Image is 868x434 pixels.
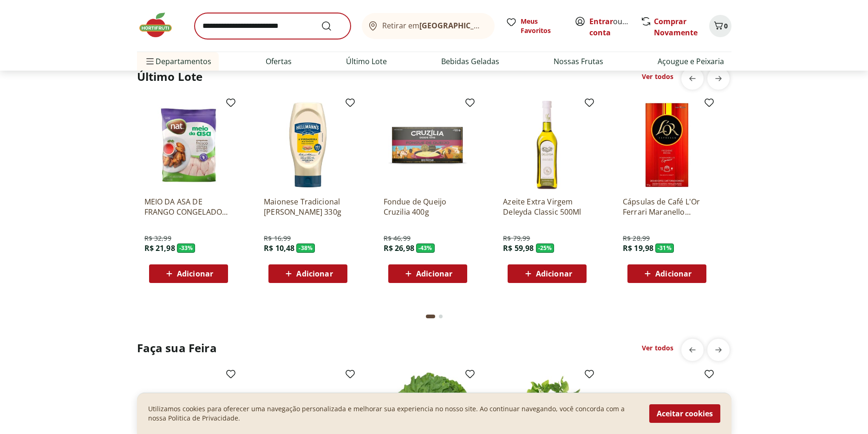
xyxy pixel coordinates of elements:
[589,16,613,26] a: Entrar
[536,270,572,277] span: Adicionar
[627,264,706,283] button: Adicionar
[536,243,555,253] span: - 25 %
[137,341,217,355] h2: Faça sua Feira
[589,16,631,38] span: ou
[177,243,196,253] span: - 33 %
[264,101,352,189] img: Maionese Tradicional Hellmann's 330g
[137,11,183,39] img: Hortifruti
[707,339,730,361] button: next
[296,243,315,253] span: - 38 %
[503,101,591,189] img: Azeite Extra Virgem Deleyda Classic 500Ml
[144,101,233,189] img: MEIO DA ASA DE FRANGO CONGELADO NAT 1KG
[144,50,156,72] button: Menu
[654,16,698,38] a: Comprar Novamente
[424,305,437,328] button: Current page from fs-carousel
[419,20,576,31] b: [GEOGRAPHIC_DATA]/[GEOGRAPHIC_DATA]
[589,16,640,38] a: Criar conta
[137,69,203,84] h2: Último Lote
[362,13,495,39] button: Retirar em[GEOGRAPHIC_DATA]/[GEOGRAPHIC_DATA]
[296,270,333,277] span: Adicionar
[148,404,638,423] p: Utilizamos cookies para oferecer uma navegação personalizada e melhorar sua experiencia no nosso ...
[384,101,472,189] img: Fondue de Queijo Cruzilia 400g
[655,270,692,277] span: Adicionar
[642,343,673,353] a: Ver todos
[384,197,472,217] a: Fondue de Queijo Cruzilia 400g
[416,243,435,253] span: - 43 %
[623,243,653,253] span: R$ 19,98
[649,404,720,423] button: Aceitar cookies
[144,243,175,253] span: R$ 21,98
[623,101,711,189] img: Cápsulas de Café L'Or Ferrari Maranello Espresso com 10 Unidades
[264,197,352,217] a: Maionese Tradicional [PERSON_NAME] 330g
[384,234,411,243] span: R$ 46,99
[623,234,650,243] span: R$ 28,99
[642,72,673,81] a: Ver todos
[707,67,730,90] button: next
[388,264,467,283] button: Adicionar
[264,243,294,253] span: R$ 10,48
[195,13,351,39] input: search
[144,50,211,72] span: Departamentos
[658,56,724,67] a: Açougue e Peixaria
[437,305,444,328] button: Go to page 2 from fs-carousel
[268,264,347,283] button: Adicionar
[508,264,587,283] button: Adicionar
[264,234,291,243] span: R$ 16,99
[554,56,603,67] a: Nossas Frutas
[724,21,728,30] span: 0
[441,56,499,67] a: Bebidas Geladas
[177,270,213,277] span: Adicionar
[321,20,343,32] button: Submit Search
[346,56,387,67] a: Último Lote
[416,270,452,277] span: Adicionar
[681,339,704,361] button: previous
[655,243,674,253] span: - 31 %
[144,234,171,243] span: R$ 32,99
[521,17,563,35] span: Meus Favoritos
[503,197,591,217] a: Azeite Extra Virgem Deleyda Classic 500Ml
[681,67,704,90] button: previous
[623,197,711,217] a: Cápsulas de Café L'Or Ferrari Maranello Espresso com 10 Unidades
[503,234,530,243] span: R$ 79,99
[709,15,731,37] button: Carrinho
[506,17,563,35] a: Meus Favoritos
[266,56,292,67] a: Ofertas
[382,21,485,30] span: Retirar em
[503,243,534,253] span: R$ 59,98
[149,264,228,283] button: Adicionar
[384,243,414,253] span: R$ 26,98
[144,197,233,217] a: MEIO DA ASA DE FRANGO CONGELADO NAT 1KG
